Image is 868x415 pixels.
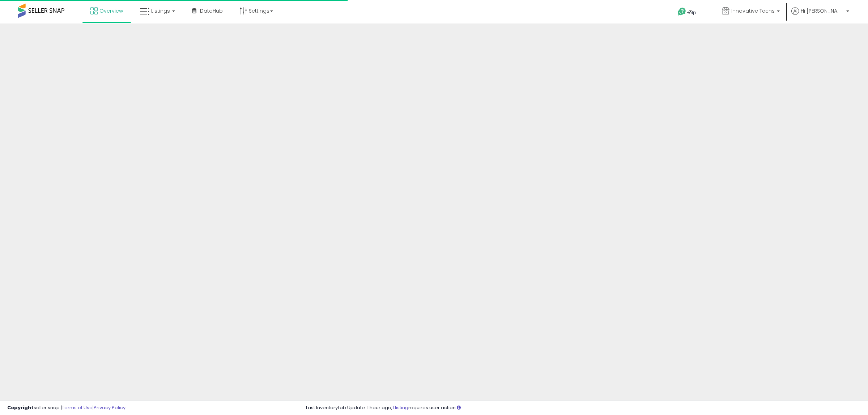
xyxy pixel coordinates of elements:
[677,7,686,16] i: Get Help
[672,2,710,23] a: Help
[200,7,223,14] span: DataHub
[801,7,844,14] span: Hi [PERSON_NAME]
[99,7,123,14] span: Overview
[791,7,849,23] a: Hi [PERSON_NAME]
[731,7,775,14] span: Innovative Techs
[151,7,170,14] span: Listings
[686,9,696,16] span: Help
